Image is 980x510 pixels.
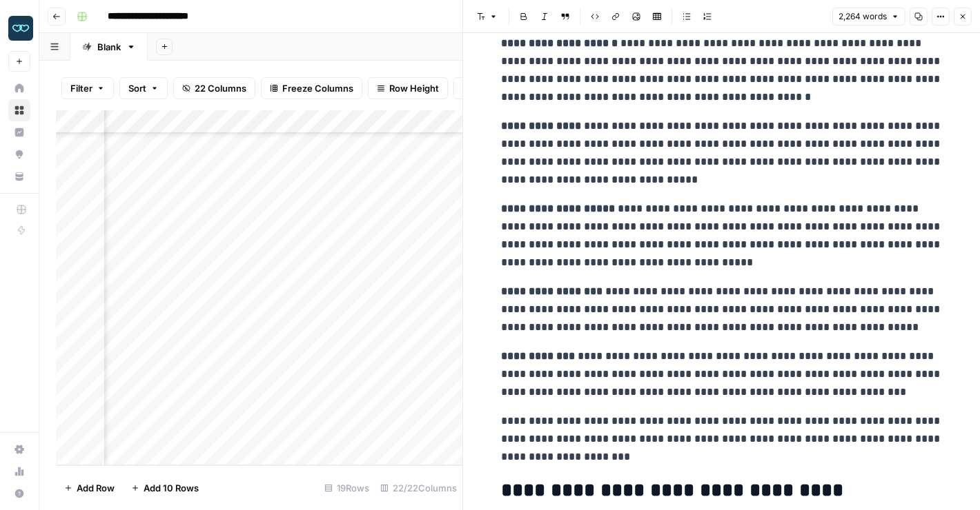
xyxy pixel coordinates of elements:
a: Opportunities [8,143,30,165]
span: Freeze Columns [282,81,353,95]
a: Browse [8,99,30,121]
img: Zola Inc Logo [8,16,33,41]
button: Sort [119,77,168,99]
button: Add Row [56,477,123,499]
span: Row Height [389,81,439,95]
button: 22 Columns [173,77,255,99]
a: Settings [8,438,30,460]
button: Freeze Columns [261,77,362,99]
a: Home [8,77,30,99]
a: Your Data [8,165,30,187]
span: 2,264 words [839,10,887,23]
span: 22 Columns [195,81,246,95]
button: Filter [61,77,114,99]
a: Blank [70,33,148,61]
span: Add 10 Rows [144,481,199,495]
a: Usage [8,460,30,482]
button: Workspace: Zola Inc [8,11,30,45]
div: Blank [97,40,121,54]
span: Add Row [77,481,115,495]
span: Filter [70,81,92,95]
a: Insights [8,121,30,143]
button: Add 10 Rows [123,477,207,499]
button: Help + Support [8,482,30,504]
button: 2,264 words [832,8,905,25]
div: 19 Rows [319,477,375,499]
button: Row Height [368,77,448,99]
span: Sort [128,81,146,95]
div: 22/22 Columns [375,477,462,499]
